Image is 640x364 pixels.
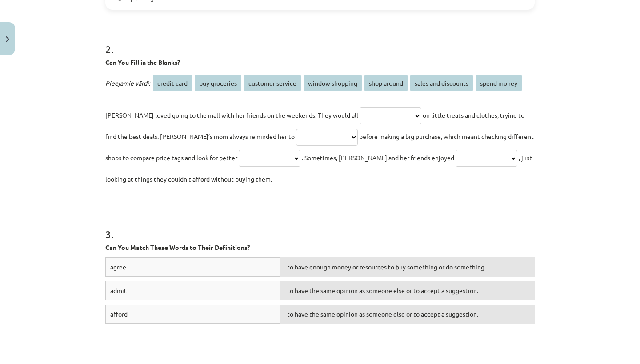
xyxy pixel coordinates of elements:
span: shop around [364,75,408,91]
div: to have the same opinion as someone else or to accept a suggestion. [280,305,535,324]
span: sales and discounts [410,75,473,91]
h1: 3 . [105,213,535,240]
span: window shopping [304,75,362,91]
span: Pieejamie vārdi: [105,79,150,87]
span: [PERSON_NAME] loved going to the mall with her friends on the weekends. They would all [105,111,358,119]
span: credit card [153,75,192,91]
strong: Can You Fill in the Blanks? [105,58,180,66]
strong: Can You Match These Words to Their Definitions? [105,243,250,251]
span: . Sometimes, [PERSON_NAME] and her friends enjoyed [302,154,454,162]
div: afford [105,305,280,324]
div: agree [105,257,280,277]
div: admit [105,281,280,300]
span: customer service [244,75,301,91]
img: icon-close-lesson-0947bae3869378f0d4975bcd49f059093ad1ed9edebbc8119c70593378902aed.svg [6,36,9,42]
h1: 2 . [105,28,535,55]
div: to have enough money or resources to buy something or do something. [280,257,535,277]
span: spend money [476,75,522,91]
span: buy groceries [195,75,241,91]
div: to have the same opinion as someone else or to accept a suggestion. [280,281,535,300]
